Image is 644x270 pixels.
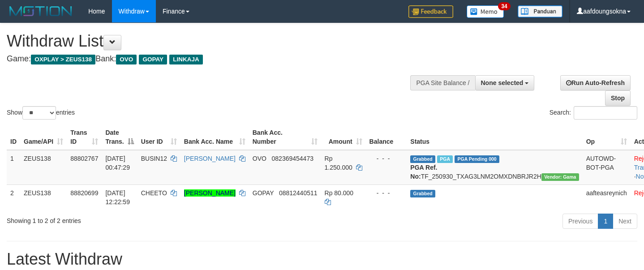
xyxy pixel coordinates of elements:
[498,2,510,10] span: 34
[325,155,352,171] span: Rp 1.250.000
[105,189,130,206] span: [DATE] 12:22:59
[139,55,167,64] span: GOPAY
[574,106,637,120] input: Search:
[7,213,262,225] div: Showing 1 to 2 of 2 entries
[141,189,167,197] span: CHEETO
[408,5,453,18] img: Feedback.jpg
[20,150,67,185] td: ZEUS138
[7,250,637,268] h1: Latest Withdraw
[20,184,67,210] td: ZEUS138
[7,150,20,185] td: 1
[366,124,407,150] th: Balance
[272,155,313,162] span: Copy 082369454473 to clipboard
[184,155,236,162] a: [PERSON_NAME]
[7,106,75,120] label: Show entries
[550,106,637,120] label: Search:
[67,124,102,150] th: Trans ID: activate to sort column ascending
[437,155,453,163] span: Marked by aafsreyleap
[410,75,475,90] div: PGA Site Balance /
[475,75,535,90] button: None selected
[583,124,631,150] th: Op: activate to sort column ascending
[410,190,435,197] span: Grabbed
[410,155,435,163] span: Grabbed
[560,75,631,90] a: Run Auto-Refresh
[369,189,404,197] div: - - -
[184,189,236,197] a: [PERSON_NAME]
[583,184,631,210] td: aafteasreynich
[249,124,321,150] th: Bank Acc. Number: activate to sort column ascending
[70,155,98,162] span: 88802767
[253,189,274,197] span: GOPAY
[321,124,366,150] th: Amount: activate to sort column ascending
[7,4,75,18] img: MOTION_logo.png
[31,55,95,64] span: OXPLAY > ZEUS138
[605,90,631,106] a: Stop
[325,189,354,197] span: Rp 80.000
[102,124,137,150] th: Date Trans.: activate to sort column descending
[407,150,582,185] td: TF_250930_TXAG3LNM2OMXDNBRJR2H
[105,155,130,171] span: [DATE] 00:47:29
[369,154,404,163] div: - - -
[541,173,579,181] span: Vendor URL: https://trx31.1velocity.biz
[137,124,180,150] th: User ID: activate to sort column ascending
[20,124,67,150] th: Game/API: activate to sort column ascending
[467,5,504,18] img: Button%20Memo.svg
[518,5,562,17] img: panduan.png
[481,79,524,86] span: None selected
[116,55,137,64] span: OVO
[7,32,421,50] h1: Withdraw List
[169,55,203,64] span: LINKAJA
[22,106,56,120] select: Showentries
[7,184,20,210] td: 2
[7,124,20,150] th: ID
[141,155,167,162] span: BUSIN12
[583,150,631,185] td: AUTOWD-BOT-PGA
[180,124,249,150] th: Bank Acc. Name: activate to sort column ascending
[455,155,499,163] span: PGA Pending
[407,124,582,150] th: Status
[70,189,98,197] span: 88820699
[562,214,598,229] a: Previous
[7,55,421,64] h4: Game: Bank:
[598,214,613,229] a: 1
[253,155,266,162] span: OVO
[410,164,437,180] b: PGA Ref. No:
[613,214,637,229] a: Next
[279,189,318,197] span: Copy 08812440511 to clipboard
